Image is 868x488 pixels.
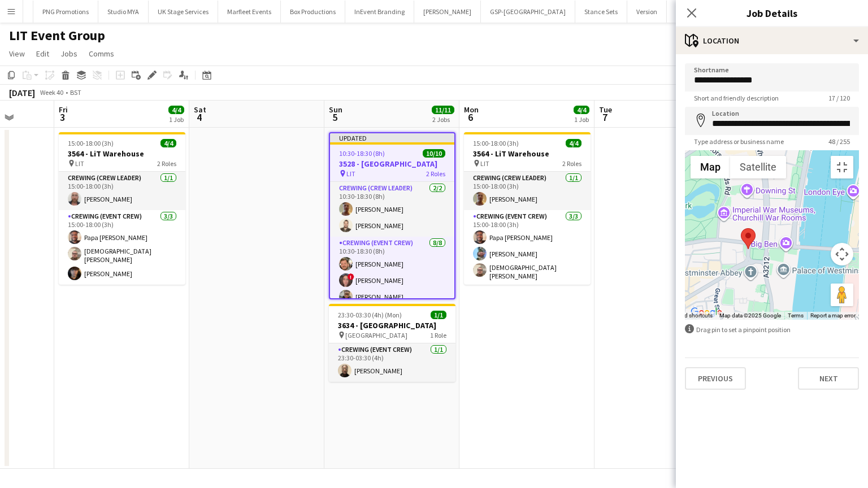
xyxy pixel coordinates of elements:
span: Edit [36,49,49,59]
span: Week 40 [37,88,66,97]
span: 17 / 120 [819,94,859,102]
a: Edit [32,46,54,61]
h1: LIT Event Group [9,27,105,44]
app-job-card: 15:00-18:00 (3h)4/43564 - LiT Warehouse LIT2 RolesCrewing (Crew Leader)1/115:00-18:00 (3h)[PERSON... [59,132,185,285]
div: 1 Job [574,115,589,124]
app-job-card: 23:30-03:30 (4h) (Mon)1/13634 - [GEOGRAPHIC_DATA] [GEOGRAPHIC_DATA]1 RoleCrewing (Event Crew)1/12... [329,304,455,382]
span: Type address or business name [685,137,793,146]
div: Updated [330,133,454,142]
span: 4/4 [574,106,589,114]
span: 4/4 [160,139,176,147]
div: 1 Job [169,115,184,124]
div: Drag pin to set a pinpoint position [685,324,859,335]
a: Terms (opens in new tab) [788,312,804,319]
h3: Job Details [676,6,868,20]
button: PNG Promotions [33,1,98,23]
h3: 3634 - [GEOGRAPHIC_DATA] [329,320,455,330]
div: Location [676,27,868,54]
h3: 3528 - [GEOGRAPHIC_DATA] [330,159,454,169]
button: InEvent Branding [345,1,414,23]
span: 4 [192,111,206,124]
div: [DATE] [9,87,35,98]
span: Comms [89,49,114,59]
span: 1 Role [430,331,446,339]
button: GSP-[GEOGRAPHIC_DATA] [481,1,575,23]
span: Jobs [60,49,77,59]
app-card-role: Crewing (Event Crew)3/315:00-18:00 (3h)Papa [PERSON_NAME][DEMOGRAPHIC_DATA][PERSON_NAME][PERSON_N... [59,210,185,285]
span: Short and friendly description [685,94,788,102]
button: Stance Sets [575,1,627,23]
span: Sun [329,104,342,115]
span: 23:30-03:30 (4h) (Mon) [338,311,402,319]
h3: 3564 - LiT Warehouse [464,149,591,159]
a: View [5,46,29,61]
div: BST [70,88,81,97]
span: Fri [59,104,68,115]
span: 11/11 [432,106,454,114]
a: Report a map error [810,312,856,319]
span: 2 Roles [562,159,581,168]
button: Marfleet Events [218,1,281,23]
app-card-role: Crewing (Event Crew)3/315:00-18:00 (3h)Papa [PERSON_NAME][PERSON_NAME][DEMOGRAPHIC_DATA][PERSON_N... [464,210,591,285]
span: LIT [75,159,84,168]
span: LIT [480,159,489,168]
span: 4/4 [168,106,184,114]
button: Show street map [691,156,730,178]
span: Sat [194,104,206,115]
span: 10/10 [423,149,445,158]
button: Studio MYA [98,1,149,23]
a: Open this area in Google Maps (opens a new window) [688,305,725,320]
button: [PERSON_NAME] [414,1,481,23]
div: 2 Jobs [432,115,454,124]
button: Map camera controls [831,243,853,265]
span: 3 [57,111,68,124]
span: 10:30-18:30 (8h) [339,149,385,158]
span: 15:00-18:00 (3h) [68,139,114,147]
a: Comms [84,46,119,61]
button: EMYP Studios [667,1,723,23]
span: 1/1 [431,311,446,319]
span: View [9,49,25,59]
span: Map data ©2025 Google [719,312,781,319]
span: 5 [327,111,342,124]
app-card-role: Crewing (Event Crew)1/123:30-03:30 (4h)[PERSON_NAME] [329,343,455,382]
span: 6 [462,111,479,124]
button: Next [798,367,859,390]
a: Jobs [56,46,82,61]
button: Keyboard shortcuts [664,312,713,320]
span: 2 Roles [426,169,445,178]
app-job-card: Updated10:30-18:30 (8h)10/103528 - [GEOGRAPHIC_DATA] LIT2 RolesCrewing (Crew Leader)2/210:30-18:3... [329,132,455,299]
span: 2 Roles [157,159,176,168]
button: Toggle fullscreen view [831,156,853,178]
button: UK Stage Services [149,1,218,23]
span: 48 / 255 [819,137,859,146]
span: Tue [599,104,612,115]
button: Drag Pegman onto the map to open Street View [831,284,853,306]
span: LIT [346,169,355,178]
button: Box Productions [281,1,345,23]
button: Previous [685,367,746,390]
app-card-role: Crewing (Crew Leader)1/115:00-18:00 (3h)[PERSON_NAME] [464,172,591,210]
app-card-role: Crewing (Event Crew)8/810:30-18:30 (8h)[PERSON_NAME]![PERSON_NAME][PERSON_NAME] [330,237,454,393]
span: ! [348,273,354,280]
span: 15:00-18:00 (3h) [473,139,519,147]
button: Show satellite imagery [730,156,786,178]
button: Version [627,1,667,23]
span: Mon [464,104,479,115]
app-card-role: Crewing (Crew Leader)1/115:00-18:00 (3h)[PERSON_NAME] [59,172,185,210]
span: 7 [597,111,612,124]
span: [GEOGRAPHIC_DATA] [345,331,407,339]
img: Google [688,305,725,320]
h3: 3564 - LiT Warehouse [59,149,185,159]
app-card-role: Crewing (Crew Leader)2/210:30-18:30 (8h)[PERSON_NAME][PERSON_NAME] [330,182,454,237]
app-job-card: 15:00-18:00 (3h)4/43564 - LiT Warehouse LIT2 RolesCrewing (Crew Leader)1/115:00-18:00 (3h)[PERSON... [464,132,591,285]
span: 4/4 [566,139,581,147]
